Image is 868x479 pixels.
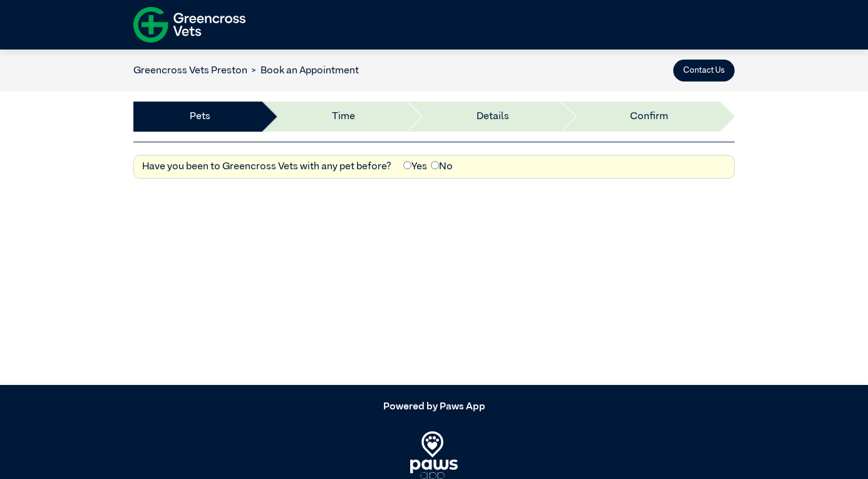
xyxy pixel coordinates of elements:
[133,401,735,413] h5: Powered by Paws App
[247,63,359,78] li: Book an Appointment
[133,66,247,76] a: Greencross Vets Preston
[673,60,735,82] button: Contact Us
[431,159,453,174] label: No
[403,161,411,169] input: Yes
[403,159,427,174] label: Yes
[133,63,359,78] nav: breadcrumb
[133,3,245,46] img: f-logo
[190,109,210,124] a: Pets
[142,159,391,174] label: Have you been to Greencross Vets with any pet before?
[431,161,439,169] input: No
